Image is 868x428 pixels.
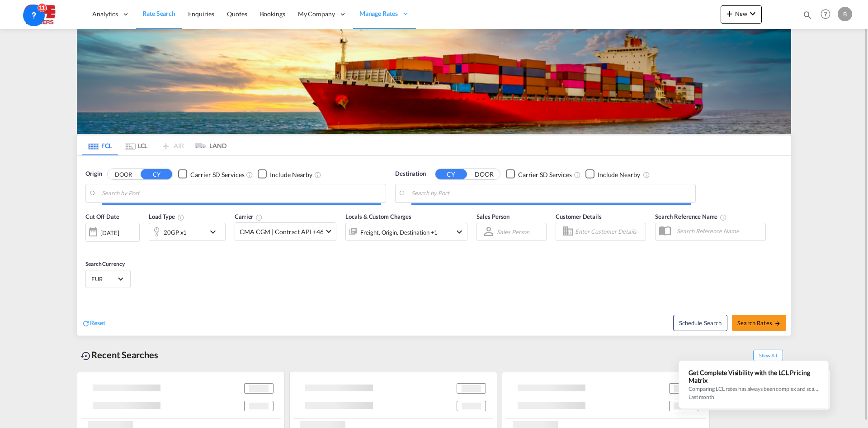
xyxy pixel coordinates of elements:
span: Bookings [260,10,285,18]
button: icon-plus 400-fgNewicon-chevron-down [721,5,762,24]
button: CY [435,169,467,179]
input: Search by Port [102,187,381,200]
img: LCL+%26+FCL+BACKGROUND.png [77,29,791,134]
span: Search Rates [737,319,781,326]
img: 690005f0ba9d11ee90968bb23dcea500.JPG [14,4,75,24]
span: Show All [753,350,783,361]
span: EUR [91,275,117,283]
button: Note: By default Schedule search will only considerorigin ports, destination ports and cut off da... [673,314,727,331]
div: Origin DOOR CY Checkbox No InkUnchecked: Search for CY (Container Yard) services for all selected... [77,156,791,335]
button: DOOR [108,169,139,179]
md-icon: icon-chevron-down [747,8,758,19]
input: Enter Customer Details [575,225,643,238]
md-icon: icon-refresh [82,319,90,327]
span: Origin [85,169,102,178]
div: [DATE] [85,222,140,241]
div: icon-refreshReset [82,318,105,328]
span: Locals & Custom Charges [345,213,411,220]
span: Customer Details [556,213,601,220]
md-checkbox: Checkbox No Ink [585,169,640,179]
div: icon-magnify [802,10,812,24]
span: New [724,10,758,17]
span: Cut Off Date [85,213,119,220]
div: 20GP x1 [164,226,187,238]
span: Sales Person [476,213,509,220]
md-tab-item: LCL [118,135,154,155]
md-checkbox: Checkbox No Ink [506,169,572,179]
div: Freight Origin Destination Factory Stuffing [360,226,438,238]
div: 20GP x1icon-chevron-down [149,223,226,241]
md-icon: icon-information-outline [177,214,184,221]
span: Reset [90,318,105,326]
div: Carrier SD Services [518,170,572,179]
span: Load Type [149,213,184,220]
div: Include Nearby [270,170,312,179]
md-checkbox: Checkbox No Ink [178,169,244,179]
md-icon: icon-plus 400-fg [724,8,735,19]
md-tab-item: LAND [190,135,226,155]
input: Search Reference Name [672,224,765,238]
md-icon: Unchecked: Ignores neighbouring ports when fetching rates.Checked : Includes neighbouring ports w... [314,171,321,178]
md-icon: icon-magnify [802,10,812,20]
span: Carrier [235,213,263,220]
span: Destination [395,169,426,178]
md-icon: icon-arrow-right [774,320,781,327]
div: [DATE] [100,228,119,236]
md-icon: Unchecked: Ignores neighbouring ports when fetching rates.Checked : Includes neighbouring ports w... [643,171,650,178]
button: DOOR [468,169,500,179]
input: Search by Port [411,187,691,200]
span: Search Reference Name [655,213,727,220]
span: Analytics [92,10,118,19]
md-select: Select Currency: € EUREuro [90,272,126,285]
span: Manage Rates [359,9,398,18]
span: Help [818,6,833,22]
span: Rate Search [142,10,175,17]
md-pagination-wrapper: Use the left and right arrow keys to navigate between tabs [82,135,226,155]
span: Quotes [227,10,247,18]
md-datepicker: Select [85,240,92,253]
md-icon: Unchecked: Search for CY (Container Yard) services for all selected carriers.Checked : Search for... [574,171,581,178]
span: Enquiries [188,10,214,18]
div: Include Nearby [598,170,640,179]
span: CMA CGM | Contract API +46 [240,227,323,236]
div: B [838,7,852,21]
md-icon: Your search will be saved by the below given name [720,214,727,221]
span: My Company [298,10,335,19]
md-tab-item: FCL [82,135,118,155]
md-icon: icon-backup-restore [80,351,91,361]
div: Help [818,6,838,23]
md-select: Sales Person [496,225,530,238]
md-checkbox: Checkbox No Ink [258,169,312,179]
button: Search Ratesicon-arrow-right [732,314,786,331]
md-icon: The selected Trucker/Carrierwill be displayed in the rate results If the rates are from another f... [255,214,263,221]
button: CY [141,169,172,179]
md-icon: icon-chevron-down [208,226,223,237]
div: Freight Origin Destination Factory Stuffingicon-chevron-down [345,222,467,240]
md-icon: Unchecked: Search for CY (Container Yard) services for all selected carriers.Checked : Search for... [246,171,253,178]
div: Carrier SD Services [190,170,244,179]
md-icon: icon-chevron-down [454,226,465,237]
span: Search Currency [85,260,125,267]
div: Recent Searches [77,345,162,365]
